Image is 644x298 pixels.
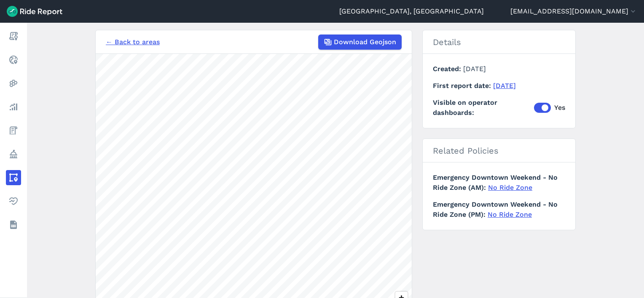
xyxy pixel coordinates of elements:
a: No Ride Zone [488,184,532,192]
span: Visible on operator dashboards [433,98,534,118]
a: Report [6,29,21,44]
a: ← Back to areas [106,37,160,47]
span: First report date [433,82,493,90]
h2: Details [423,30,575,54]
img: Ride Report [7,6,62,17]
h2: Related Policies [423,139,575,162]
a: Realtime [6,52,21,67]
a: Health [6,194,21,209]
button: Download Geojson [318,35,402,50]
a: Analyze [6,99,21,114]
label: Yes [534,103,565,113]
a: Policy [6,146,21,162]
a: Heatmaps [6,76,21,91]
a: [GEOGRAPHIC_DATA], [GEOGRAPHIC_DATA] [339,6,484,16]
a: Areas [6,170,21,185]
a: Fees [6,123,21,138]
span: Created [433,65,463,73]
span: Download Geojson [334,37,396,47]
a: [DATE] [493,82,516,90]
a: Datasets [6,217,21,232]
button: [EMAIL_ADDRESS][DOMAIN_NAME] [510,6,637,16]
span: [DATE] [463,65,486,73]
span: Emergency Downtown Weekend - No Ride Zone (PM) [433,200,558,218]
span: Emergency Downtown Weekend - No Ride Zone (AM) [433,173,558,192]
a: No Ride Zone [488,210,532,218]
